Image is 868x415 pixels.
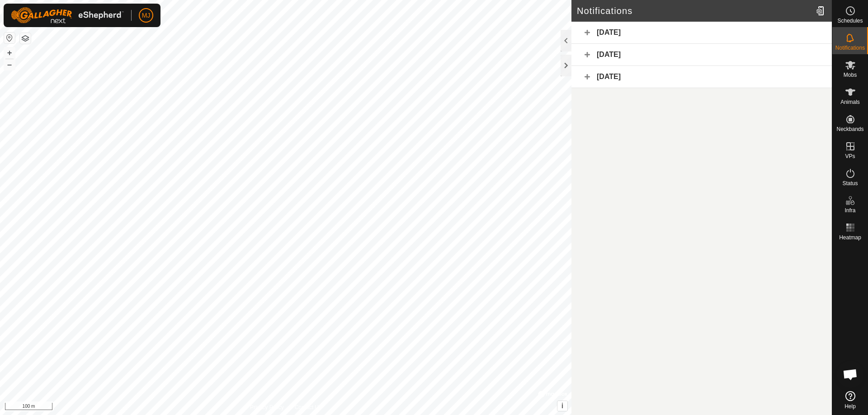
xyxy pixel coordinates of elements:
[250,403,284,411] a: Privacy Policy
[11,7,124,23] img: Gallagher Logo
[571,44,832,66] div: [DATE]
[832,387,868,413] a: Help
[20,33,31,44] button: Map Layers
[142,11,151,20] span: MJ
[837,18,863,23] span: Schedules
[4,33,15,43] button: Reset Map
[839,235,861,240] span: Heatmap
[844,72,857,78] span: Mobs
[844,404,856,409] span: Help
[837,361,864,388] a: Open chat
[295,403,321,411] a: Contact Us
[4,47,15,58] button: +
[571,22,832,44] div: [DATE]
[571,66,832,88] div: [DATE]
[557,401,567,411] button: i
[842,181,858,186] span: Status
[4,59,15,70] button: –
[840,99,860,105] span: Animals
[561,402,563,410] span: i
[836,126,863,132] span: Neckbands
[845,154,855,159] span: VPs
[577,5,812,16] h2: Notifications
[844,208,855,213] span: Infra
[835,45,865,51] span: Notifications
